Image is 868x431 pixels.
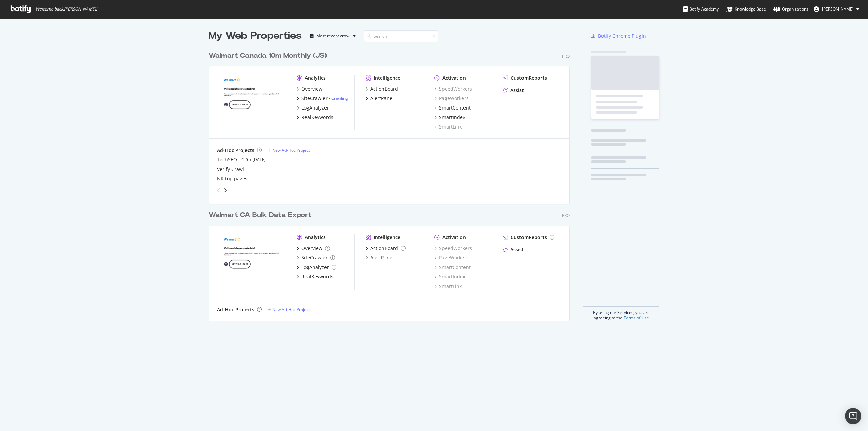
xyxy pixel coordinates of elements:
div: SiteCrawler [301,95,328,102]
span: Costa Dallis [822,6,854,12]
a: Botify Chrome Plugin [591,33,646,39]
a: SpeedWorkers [434,245,472,252]
a: TechSEO - CD [217,156,248,163]
div: Most recent crawl [316,34,350,38]
a: SmartContent [434,104,471,111]
div: Organizations [773,6,808,13]
div: By using our Services, you are agreeing to the [583,306,659,321]
div: New Ad-Hoc Project [272,307,310,312]
div: SiteCrawler [301,254,328,261]
a: Verify Crawl [217,166,244,173]
a: SmartContent [434,264,471,271]
div: - [329,95,348,101]
div: Activation [442,234,466,241]
div: Overview [301,245,322,252]
div: SmartContent [439,104,471,111]
div: AlertPanel [370,95,394,102]
a: LogAnalyzer [297,104,329,111]
div: Pro [562,213,570,218]
a: SmartIndex [434,273,465,280]
div: Walmart Canada 10m Monthly (JS) [209,51,327,61]
a: Walmart CA Bulk Data Export [209,210,314,220]
a: LogAnalyzer [297,264,336,271]
div: Ad-Hoc Projects [217,147,254,154]
a: NR top pages [217,175,248,182]
a: SmartLink [434,283,462,290]
div: New Ad-Hoc Project [272,147,310,153]
button: [PERSON_NAME] [808,4,865,15]
div: Analytics [305,75,326,81]
a: SiteCrawler- Crawling [297,95,348,102]
img: walmartsecondary.ca [217,234,286,289]
div: Open Intercom Messenger [845,408,861,424]
a: AlertPanel [366,95,394,102]
a: SmartIndex [434,114,465,121]
a: New Ad-Hoc Project [267,147,310,153]
div: RealKeywords [301,273,333,280]
a: SpeedWorkers [434,85,472,92]
div: AlertPanel [370,254,394,261]
a: Terms of Use [624,315,649,321]
div: Activation [442,75,466,81]
a: SmartLink [434,123,462,130]
div: SmartIndex [439,114,465,121]
div: angle-right [223,187,228,194]
button: Most recent crawl [307,31,358,41]
div: CustomReports [511,75,547,81]
div: Intelligence [374,75,400,81]
div: Pro [562,53,570,59]
div: Overview [301,85,322,92]
a: PageWorkers [434,254,469,261]
div: ActionBoard [370,245,398,252]
a: Assist [503,87,524,94]
div: LogAnalyzer [301,264,329,271]
a: CustomReports [503,75,547,81]
a: CustomReports [503,234,554,241]
a: PageWorkers [434,95,469,102]
a: AlertPanel [366,254,394,261]
a: ActionBoard [366,85,398,92]
div: Ad-Hoc Projects [217,306,254,313]
div: grid [209,43,575,321]
a: RealKeywords [297,273,333,280]
div: angle-left [214,185,223,196]
div: Intelligence [374,234,400,241]
div: My Web Properties [209,29,302,43]
img: walmart.ca [217,75,286,130]
div: Assist [510,246,524,253]
div: Botify Academy [683,6,719,13]
a: Crawling [331,95,348,101]
a: [DATE] [253,157,266,162]
a: RealKeywords [297,114,333,121]
a: Assist [503,246,524,253]
div: ActionBoard [370,85,398,92]
div: RealKeywords [301,114,333,121]
a: Overview [297,85,322,92]
a: ActionBoard [366,245,406,252]
a: Overview [297,245,330,252]
div: Botify Chrome Plugin [598,33,646,39]
span: Welcome back, [PERSON_NAME] ! [36,6,97,12]
a: New Ad-Hoc Project [267,307,310,312]
div: Knowledge Base [726,6,766,13]
div: Assist [510,87,524,94]
div: CustomReports [511,234,547,241]
input: Search [364,30,438,42]
div: Analytics [305,234,326,241]
a: Walmart Canada 10m Monthly (JS) [209,51,330,61]
div: Walmart CA Bulk Data Export [209,210,312,220]
a: SiteCrawler [297,254,335,261]
div: LogAnalyzer [301,104,329,111]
